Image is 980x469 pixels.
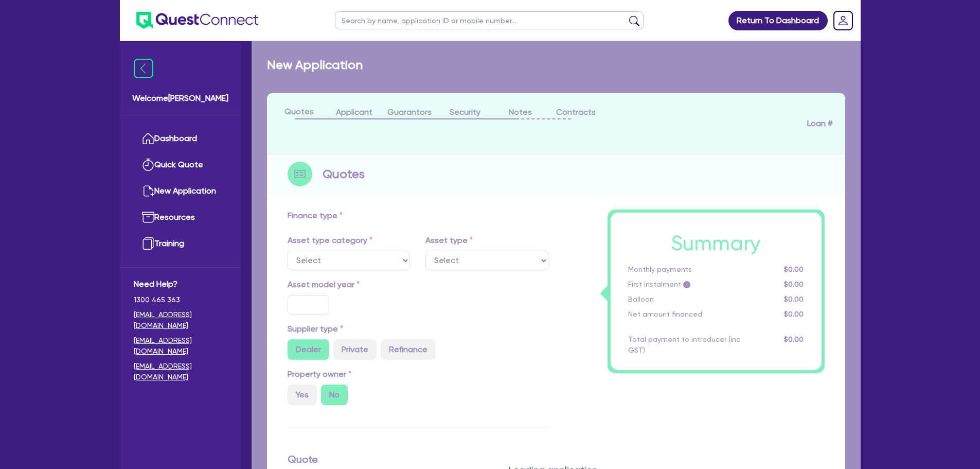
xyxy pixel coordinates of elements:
[134,335,227,357] a: [EMAIL_ADDRESS][DOMAIN_NAME]
[134,294,227,305] span: 1300 465 363
[134,126,227,152] a: Dashboard
[134,361,227,383] a: [EMAIL_ADDRESS][DOMAIN_NAME]
[134,178,227,204] a: New Application
[134,152,227,178] a: Quick Quote
[142,185,154,197] img: new-application
[830,7,857,34] a: Dropdown toggle
[134,231,227,257] a: Training
[728,11,828,30] a: Return To Dashboard
[142,159,154,171] img: quick-quote
[134,278,227,290] span: Need Help?
[134,59,153,78] img: icon-menu-close
[134,204,227,231] a: Resources
[132,92,228,105] span: Welcome [PERSON_NAME]
[142,237,154,250] img: training
[142,211,154,223] img: resources
[134,309,227,331] a: [EMAIL_ADDRESS][DOMAIN_NAME]
[335,11,644,29] input: Search by name, application ID or mobile number...
[136,12,258,29] img: quest-connect-logo-blue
